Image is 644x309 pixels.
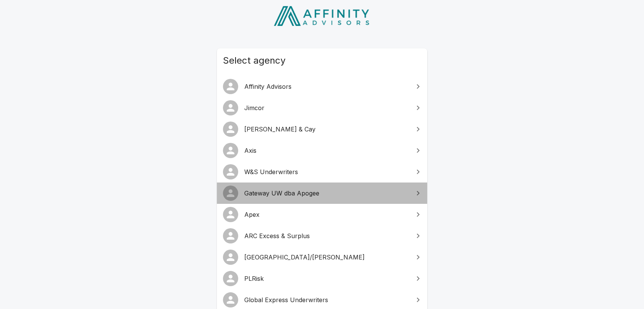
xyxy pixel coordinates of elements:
[217,268,427,289] a: PLRisk
[244,274,409,283] span: PLRisk
[217,204,427,225] a: Apex
[244,82,409,91] span: Affinity Advisors
[244,253,409,262] span: [GEOGRAPHIC_DATA]/[PERSON_NAME]
[244,146,409,155] span: Axis
[268,3,377,29] img: Affinity Advisors Logo
[244,167,409,176] span: W&S Underwriters
[244,295,409,304] span: Global Express Underwriters
[244,125,409,134] span: [PERSON_NAME] & Cay
[244,210,409,219] span: Apex
[244,103,409,112] span: Jimcor
[217,247,427,268] a: [GEOGRAPHIC_DATA]/[PERSON_NAME]
[217,118,427,140] a: [PERSON_NAME] & Cay
[217,183,427,204] a: Gateway UW dba Apogee
[217,140,427,161] a: Axis
[244,231,409,240] span: ARC Excess & Surplus
[217,76,427,97] a: Affinity Advisors
[217,225,427,247] a: ARC Excess & Surplus
[244,189,409,198] span: Gateway UW dba Apogee
[217,97,427,118] a: Jimcor
[223,54,421,67] span: Select agency
[217,161,427,183] a: W&S Underwriters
